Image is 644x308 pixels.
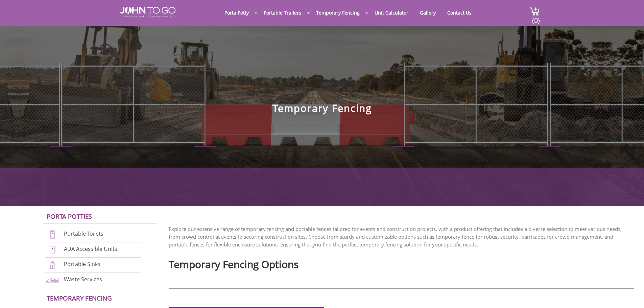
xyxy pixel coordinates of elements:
[64,245,117,253] a: ADA Accessible Units
[47,212,92,220] a: Porta Potties
[64,230,103,238] a: Portable Toilets
[169,255,634,270] h2: Temporary Fencing Options
[64,260,100,268] a: Portable Sinks
[530,7,540,16] img: cart a
[45,260,60,269] img: portable-sinks-new.png
[45,230,60,239] img: portable-toilets-new.png
[219,6,254,19] a: Porta Potty
[120,7,175,18] img: JOHN to go
[169,225,634,248] p: Explore our extensive range of temporary fencing and portable fences tailored for events and cons...
[617,281,644,308] button: Live Chat
[311,6,365,19] a: Temporary Fencing
[259,6,306,19] a: Portable Trailers
[45,245,60,254] img: ADA-units-new.png
[415,6,441,19] a: Gallery
[442,6,477,19] a: Contact Us
[532,10,540,25] span: (0)
[369,6,413,19] a: Unit Calculator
